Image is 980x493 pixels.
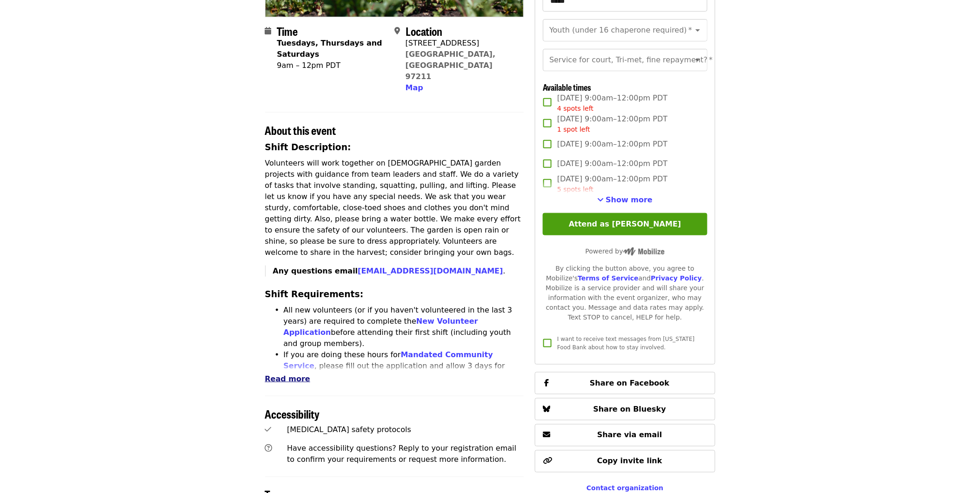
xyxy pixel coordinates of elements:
[691,24,704,37] button: Open
[691,53,704,67] button: Open
[543,213,707,235] button: Attend as [PERSON_NAME]
[265,158,524,258] p: Volunteers will work together on [DEMOGRAPHIC_DATA] garden projects with guidance from team leade...
[535,372,715,394] button: Share on Facebook
[557,336,694,351] span: I want to receive text messages from [US_STATE] Food Bank about how to stay involved.
[273,266,524,277] p: .
[277,23,298,39] span: Time
[284,349,524,394] li: If you are doing these hours for , please fill out the application and allow 3 days for approval....
[394,27,400,35] i: map-marker-alt icon
[287,425,524,436] div: [MEDICAL_DATA] safety protocols
[535,424,715,446] button: Share via email
[265,426,272,434] i: check icon
[587,485,663,492] a: Contact organization
[557,93,667,113] span: [DATE] 9:00am–12:00pm PDT
[543,264,707,322] div: By clicking the button above, you agree to Mobilize's and . Mobilize is a service provider and wi...
[265,122,336,138] span: About this event
[557,186,593,193] span: 5 spots left
[277,39,382,59] strong: Tuesdays, Thursdays and Saturdays
[284,305,524,349] li: All new volunteers (or if you haven't volunteered in the last 3 years) are required to complete t...
[557,105,593,112] span: 4 spots left
[578,274,639,282] a: Terms of Service
[406,83,423,92] span: Map
[273,266,503,275] strong: Any questions email
[265,374,310,383] span: Read more
[557,139,667,150] span: [DATE] 9:00am–12:00pm PDT
[284,317,478,337] a: New Volunteer Application
[557,113,667,134] span: [DATE] 9:00am–12:00pm PDT
[535,450,715,473] button: Copy invite link
[406,50,496,81] a: [GEOGRAPHIC_DATA], [GEOGRAPHIC_DATA] 97211
[557,126,590,133] span: 1 spot left
[597,457,662,466] span: Copy invite link
[265,142,351,152] strong: Shift Description:
[535,398,715,420] button: Share on Bluesky
[623,247,665,256] img: Powered by Mobilize
[406,82,423,93] button: Map
[265,406,320,422] span: Accessibility
[265,27,272,35] i: calendar icon
[406,23,442,39] span: Location
[277,60,387,71] div: 9am – 12pm PDT
[598,194,653,206] button: See more timeslots
[543,81,591,93] span: Available times
[406,38,516,49] div: [STREET_ADDRESS]
[265,373,310,385] button: Read more
[651,274,702,282] a: Privacy Policy
[287,444,516,464] span: Have accessibility questions? Reply to your registration email to confirm your requirements or re...
[265,444,273,453] i: question-circle icon
[557,173,667,194] span: [DATE] 9:00am–12:00pm PDT
[606,195,653,204] span: Show more
[590,379,669,387] span: Share on Facebook
[358,266,503,275] a: [EMAIL_ADDRESS][DOMAIN_NAME]
[557,158,667,169] span: [DATE] 9:00am–12:00pm PDT
[265,289,364,299] strong: Shift Requirements:
[597,431,662,440] span: Share via email
[586,247,665,255] span: Powered by
[593,405,667,413] span: Share on Bluesky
